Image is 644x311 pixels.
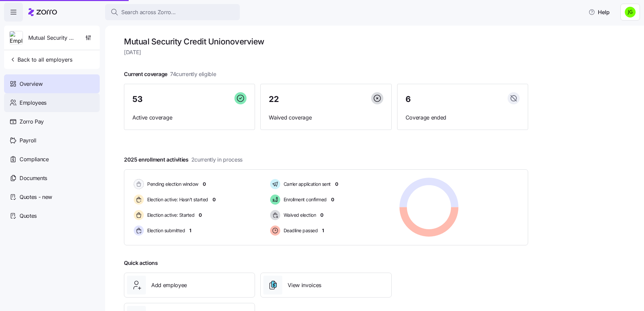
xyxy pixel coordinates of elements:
[20,155,49,164] span: Compliance
[583,5,615,19] button: Help
[4,169,100,187] a: Documents
[406,113,520,122] span: Coverage ended
[191,155,243,164] span: 2 currently in process
[10,31,23,45] img: Employer logo
[145,227,185,234] span: Election submitted
[203,181,206,187] span: 0
[124,48,528,57] span: [DATE]
[7,53,75,66] button: Back to all employers
[189,227,191,234] span: 1
[151,281,187,289] span: Add employee
[4,150,100,169] a: Compliance
[406,95,411,103] span: 6
[145,196,208,203] span: Election active: Hasn't started
[20,174,47,182] span: Documents
[4,206,100,225] a: Quotes
[121,8,176,16] span: Search across Zorro...
[9,56,72,64] span: Back to all employers
[20,136,36,145] span: Payroll
[269,113,383,122] span: Waived coverage
[4,187,100,206] a: Quotes - new
[132,113,247,122] span: Active coverage
[124,36,528,47] h1: Mutual Security Credit Union overview
[335,181,338,187] span: 0
[20,99,46,107] span: Employees
[625,7,636,18] img: a4774ed6021b6d0ef619099e609a7ec5
[199,212,202,218] span: 0
[132,95,142,103] span: 53
[4,112,100,131] a: Zorro Pay
[124,155,243,164] span: 2025 enrollment activities
[20,117,44,126] span: Zorro Pay
[269,95,279,103] span: 22
[282,196,327,203] span: Enrollment confirmed
[213,196,216,203] span: 0
[4,93,100,112] a: Employees
[145,181,198,187] span: Pending election window
[145,212,194,218] span: Election active: Started
[20,80,42,88] span: Overview
[124,70,216,78] span: Current coverage
[322,227,324,234] span: 1
[588,8,610,16] span: Help
[282,181,331,187] span: Carrier application sent
[4,74,100,93] a: Overview
[320,212,323,218] span: 0
[28,34,77,42] span: Mutual Security Credit Union
[4,131,100,150] a: Payroll
[170,70,216,78] span: 74 currently eligible
[124,259,158,267] span: Quick actions
[20,212,37,220] span: Quotes
[20,193,52,201] span: Quotes - new
[331,196,334,203] span: 0
[282,227,318,234] span: Deadline passed
[288,281,321,289] span: View invoices
[282,212,316,218] span: Waived election
[105,4,240,20] button: Search across Zorro...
